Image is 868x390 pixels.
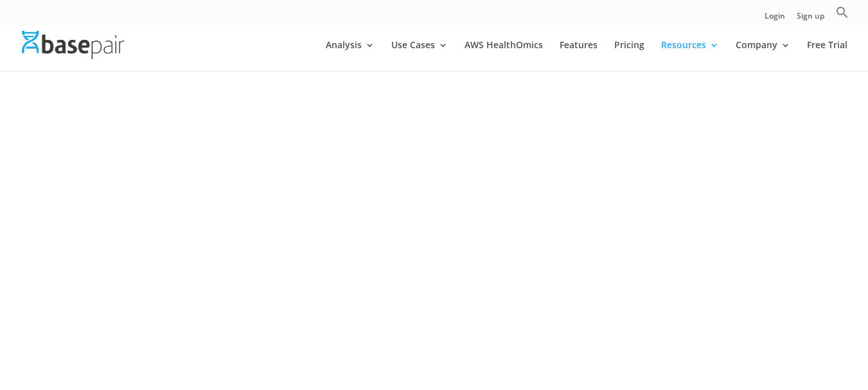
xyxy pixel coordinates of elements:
a: Login [765,12,785,26]
a: Free Trial [807,40,847,71]
img: Basepair [22,31,124,58]
a: Sign up [797,12,824,26]
svg: Search [836,6,849,19]
a: Company [736,40,790,71]
a: Search Icon Link [836,6,849,26]
a: Analysis [326,40,375,71]
h4: Explore Basepair’s curated collection of resources for NGS data analysis in our Knowledge Center,... [453,123,781,180]
a: Resources [661,40,719,71]
a: AWS HealthOmics [465,40,543,71]
a: Use Cases [391,40,448,71]
a: Pricing [614,40,644,71]
a: Features [560,40,598,71]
